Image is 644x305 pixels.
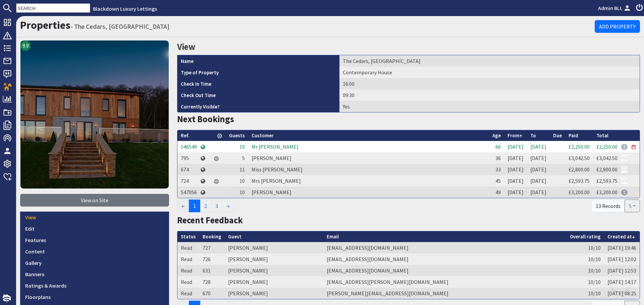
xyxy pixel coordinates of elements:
a: 3 [211,200,222,212]
img: Referer: Sleeps 12 [621,144,628,150]
iframe: Toggle Customer Support [610,272,631,292]
a: 2 [200,200,211,212]
a: £3,200.00 [596,189,618,196]
td: [DATE] 14:17 [604,276,640,288]
td: 10/10 [567,288,604,299]
td: [DATE] 08:25 [604,288,640,299]
td: The Cedars, [GEOGRAPHIC_DATA] [339,55,640,67]
img: The Cedars, Devon's icon [20,40,169,189]
td: 16:00 [339,78,640,89]
a: Properties [20,18,70,32]
td: [DATE] [527,186,550,198]
td: Read [177,288,199,299]
th: Currently Visible? [177,101,339,112]
a: Total [596,132,608,139]
span: 11 [239,166,245,173]
th: Type of Property [177,67,339,78]
a: £2,593.75 [596,177,618,184]
td: [DATE] [504,186,527,198]
td: [PERSON_NAME] [225,276,323,288]
td: 49 [489,186,504,198]
td: [DATE] [527,141,550,152]
a: 9.9 [20,40,169,194]
span: 10 [239,189,245,196]
a: 726 [203,256,211,262]
td: Read [177,253,199,265]
td: [DATE] 12:53 [604,265,640,276]
a: Ref. [181,132,190,139]
a: £2,250.00 [596,143,618,150]
td: 33 [489,164,504,175]
td: [PERSON_NAME] [225,288,323,299]
small: - The Cedars, [GEOGRAPHIC_DATA] [70,22,169,30]
th: Check Out Time [177,89,339,101]
th: Name [177,55,339,67]
a: Guest [228,233,241,240]
a: £3,042.50 [569,155,590,161]
span: 9.9 [22,42,29,50]
a: 727 [203,244,211,251]
a: Paid [569,132,578,139]
a: Features [20,234,169,246]
a: Edit [20,223,169,234]
a: Email [327,233,339,240]
a: Next Bookings [177,113,234,125]
a: Content [20,246,169,257]
td: 36 [489,152,504,164]
td: [EMAIL_ADDRESS][DOMAIN_NAME] [323,253,567,265]
td: 45 [489,175,504,186]
a: Age [492,132,501,139]
a: Admin BLL [598,4,632,12]
a: To [530,132,536,139]
span: 5 [242,155,245,161]
td: Mrs [PERSON_NAME] [248,175,489,186]
a: £2,800.00 [596,166,618,173]
a: £3,042.50 [596,155,618,161]
td: [EMAIL_ADDRESS][DOMAIN_NAME] [323,265,567,276]
td: Read [177,265,199,276]
td: 10/10 [567,242,604,253]
a: £3,200.00 [569,189,590,196]
a: Booking [203,233,221,240]
a: Ratings & Awards [20,280,169,291]
td: Read [177,242,199,253]
td: [DATE] [504,175,527,186]
span: 10 [239,177,245,184]
a: £2,800.00 [569,166,590,173]
td: [DATE] 19:46 [604,242,640,253]
td: 09:30 [339,89,640,101]
h2: View [177,40,640,54]
img: Referer: Sleeps 12 [621,189,628,196]
a: Customer [252,132,274,139]
td: 724 [177,175,200,186]
a: Guests [229,132,245,139]
a: 728 [203,279,211,285]
td: [DATE] [527,152,550,164]
td: [PERSON_NAME] [248,186,489,198]
td: Contemporary House [339,67,640,78]
td: [EMAIL_ADDRESS][PERSON_NAME][DOMAIN_NAME] [323,276,567,288]
a: 631 [203,267,211,274]
a: Recent Feedback [177,215,243,226]
img: Referer: Blackdown Luxury Lettings [621,155,628,161]
input: SEARCH [16,3,90,13]
td: S46549 [177,141,200,152]
a: Add Property [595,20,640,33]
a: View [20,212,169,223]
td: [DATE] [527,164,550,175]
img: Referer: Blackdown Luxury Lettings [621,178,628,184]
td: Read [177,276,199,288]
td: 10/10 [567,253,604,265]
td: [PERSON_NAME] [225,242,323,253]
td: 795 [177,152,200,164]
td: [PERSON_NAME][EMAIL_ADDRESS][DOMAIN_NAME] [323,288,567,299]
a: Gallery [20,257,169,269]
button: 5 [625,200,640,212]
a: £2,593.75 [569,177,590,184]
td: [PERSON_NAME] [225,253,323,265]
td: Mr [PERSON_NAME] [248,141,489,152]
td: 674 [177,164,200,175]
a: → [222,200,234,212]
img: Referer: Blackdown Luxury Lettings [621,166,628,173]
a: From [507,132,522,139]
